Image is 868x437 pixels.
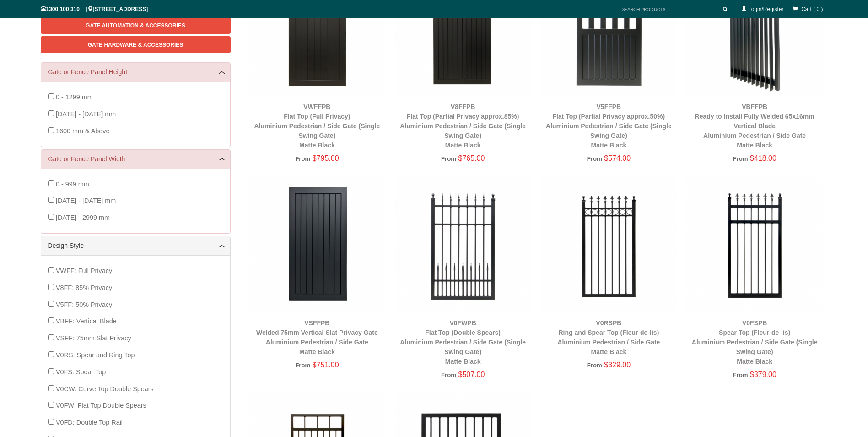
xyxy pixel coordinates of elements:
[41,6,148,12] span: 1300 100 310 | [STREET_ADDRESS]
[748,6,783,12] a: Login/Register
[254,103,380,149] a: VWFFPBFlat Top (Full Privacy)Aluminium Pedestrian / Side Gate (Single Swing Gate)Matte Black
[618,4,720,15] input: SEARCH PRODUCTS
[604,154,631,162] span: $574.00
[686,176,823,313] img: V0FSPB - Spear Top (Fleur-de-lis) - Aluminium Pedestrian / Side Gate (Single Swing Gate) - Matte ...
[801,6,823,12] span: Cart ( 0 )
[249,176,386,313] img: VSFFPB - Welded 75mm Vertical Slat Privacy Gate - Aluminium Pedestrian / Side Gate - Matte Black ...
[56,301,112,308] span: V5FF: 50% Privacy
[295,155,310,162] span: From
[458,154,485,162] span: $765.00
[56,267,112,274] span: VWFF: Full Privacy
[56,317,117,325] span: VBFF: Vertical Blade
[88,42,183,48] span: Gate Hardware & Accessories
[56,93,93,101] span: 0 - 1299 mm
[441,155,456,162] span: From
[56,214,110,221] span: [DATE] - 2999 mm
[695,103,814,149] a: VBFFPBReady to Install Fully Welded 65x16mm Vertical BladeAluminium Pedestrian / Side GateMatte B...
[48,67,223,77] a: Gate or Fence Panel Height
[557,319,660,355] a: V0RSPBRing and Spear Top (Fleur-de-lis)Aluminium Pedestrian / Side GateMatte Black
[56,419,123,426] span: V0FD: Double Top Rail
[546,103,672,149] a: V5FFPBFlat Top (Partial Privacy approx.50%)Aluminium Pedestrian / Side Gate (Single Swing Gate)Ma...
[587,155,602,162] span: From
[56,402,146,409] span: V0FW: Flat Top Double Spears
[540,176,677,313] img: V0RSPB - Ring and Spear Top (Fleur-de-lis) - Aluminium Pedestrian / Side Gate - Matte Black - Gat...
[41,36,231,53] a: Gate Hardware & Accessories
[604,361,631,369] span: $329.00
[56,334,131,342] span: VSFF: 75mm Slat Privacy
[587,362,602,369] span: From
[41,17,231,34] a: Gate Automation & Accessories
[750,154,776,162] span: $418.00
[458,371,485,378] span: $507.00
[56,351,135,359] span: V0RS: Spear and Ring Top
[733,155,748,162] span: From
[56,197,116,204] span: [DATE] - [DATE] mm
[256,319,378,355] a: VSFFPBWelded 75mm Vertical Slat Privacy GateAluminium Pedestrian / Side GateMatte Black
[692,319,818,365] a: V0FSPBSpear Top (Fleur-de-lis)Aluminium Pedestrian / Side Gate (Single Swing Gate)Matte Black
[56,127,110,135] span: 1600 mm & Above
[295,362,310,369] span: From
[56,368,106,376] span: V0FS: Spear Top
[750,371,776,378] span: $379.00
[56,385,154,393] span: V0CW: Curve Top Double Spears
[313,361,339,369] span: $751.00
[56,284,112,291] span: V8FF: 85% Privacy
[313,154,339,162] span: $795.00
[48,241,223,251] a: Design Style
[441,371,456,378] span: From
[733,371,748,378] span: From
[400,319,526,365] a: V0FWPBFlat Top (Double Spears)Aluminium Pedestrian / Side Gate (Single Swing Gate)Matte Black
[400,103,526,149] a: V8FFPBFlat Top (Partial Privacy approx.85%)Aluminium Pedestrian / Side Gate (Single Swing Gate)Ma...
[394,176,531,313] img: V0FWPB - Flat Top (Double Spears) - Aluminium Pedestrian / Side Gate (Single Swing Gate) - Matte ...
[86,22,185,29] span: Gate Automation & Accessories
[56,180,89,188] span: 0 - 999 mm
[56,110,116,118] span: [DATE] - [DATE] mm
[48,154,223,164] a: Gate or Fence Panel Width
